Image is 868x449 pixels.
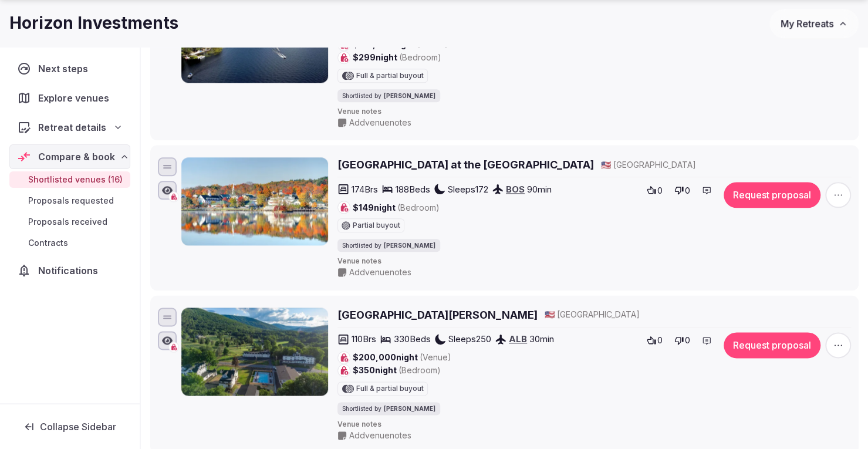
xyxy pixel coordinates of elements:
[9,86,130,110] a: Explore venues
[384,404,435,413] span: [PERSON_NAME]
[601,160,611,170] span: 🇺🇸
[9,171,130,188] a: Shortlisted venues (16)
[394,333,431,345] span: 330 Beds
[356,385,424,392] span: Full & partial buyout
[337,256,851,266] span: Venue notes
[38,150,115,164] span: Compare & book
[545,309,555,320] button: 🇺🇸
[353,222,400,229] span: Partial buyout
[769,9,859,38] button: My Retreats
[527,183,552,195] span: 90 min
[181,157,328,245] img: Mill Falls at the Lake
[38,91,114,105] span: Explore venues
[643,332,666,349] button: 0
[657,335,663,346] span: 0
[724,332,820,358] button: Request proposal
[9,414,130,440] button: Collapse Sidebar
[420,352,451,362] span: (Venue)
[671,332,694,349] button: 0
[181,308,328,396] img: Wylder Hotel Windham
[349,430,411,441] span: Add venue notes
[28,195,114,207] span: Proposals requested
[349,117,411,129] span: Add venue notes
[396,183,430,195] span: 188 Beds
[601,159,611,171] button: 🇺🇸
[353,52,441,63] span: $299 night
[557,309,640,320] span: [GEOGRAPHIC_DATA]
[657,185,663,197] span: 0
[9,235,130,251] a: Contracts
[28,216,107,228] span: Proposals received
[685,185,690,197] span: 0
[384,241,435,249] span: [PERSON_NAME]
[448,333,491,345] span: Sleeps 250
[417,39,448,49] span: (Venue)
[337,402,440,415] div: Shortlisted by
[398,365,441,375] span: (Bedroom)
[506,184,525,195] a: BOS
[384,92,435,100] span: [PERSON_NAME]
[397,202,440,212] span: (Bedroom)
[613,159,696,171] span: [GEOGRAPHIC_DATA]
[38,62,93,76] span: Next steps
[545,309,555,319] span: 🇺🇸
[337,107,851,117] span: Venue notes
[781,18,833,29] span: My Retreats
[9,193,130,209] a: Proposals requested
[353,352,451,363] span: $200,000 night
[337,89,440,102] div: Shortlisted by
[38,120,106,134] span: Retreat details
[9,258,130,283] a: Notifications
[28,174,123,185] span: Shortlisted venues (16)
[337,157,594,172] a: [GEOGRAPHIC_DATA] at the [GEOGRAPHIC_DATA]
[337,420,851,430] span: Venue notes
[337,239,440,252] div: Shortlisted by
[685,335,690,346] span: 0
[399,52,441,62] span: (Bedroom)
[352,333,376,345] span: 110 Brs
[529,333,554,345] span: 30 min
[28,237,68,249] span: Contracts
[448,183,488,195] span: Sleeps 172
[671,182,694,198] button: 0
[353,364,441,376] span: $350 night
[349,266,411,278] span: Add venue notes
[9,214,130,230] a: Proposals received
[9,12,178,35] h1: Horizon Investments
[643,182,666,198] button: 0
[353,202,440,214] span: $149 night
[337,308,538,322] a: [GEOGRAPHIC_DATA][PERSON_NAME]
[724,182,820,208] button: Request proposal
[38,264,103,278] span: Notifications
[356,72,424,79] span: Full & partial buyout
[9,56,130,81] a: Next steps
[509,333,527,345] a: ALB
[352,183,378,195] span: 174 Brs
[40,421,116,433] span: Collapse Sidebar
